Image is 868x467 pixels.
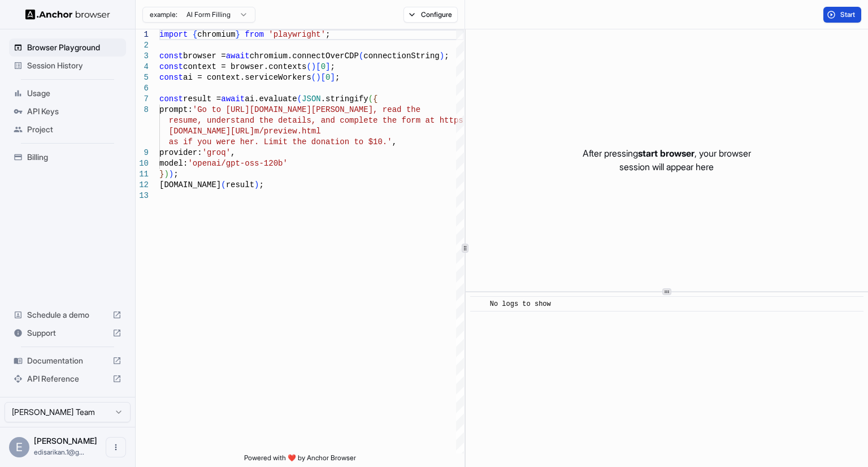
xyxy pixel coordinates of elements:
div: 8 [136,105,149,115]
span: edisarikan.1@gmail.com [34,448,84,456]
div: Documentation [9,352,126,370]
span: { [373,94,377,103]
span: , [392,137,397,146]
div: E [9,437,29,457]
span: ; [444,51,449,60]
span: prompt: [159,105,193,114]
span: provider: [159,148,202,157]
div: Usage [9,84,126,102]
span: ) [169,170,173,179]
span: Powered with ❤️ by Anchor Browser [244,453,356,467]
span: ) [164,170,168,179]
span: import [159,30,188,39]
div: 5 [136,72,149,83]
span: [DOMAIN_NAME][URL] [169,127,254,136]
span: Support [27,327,108,339]
div: API Keys [9,102,126,120]
span: browser = [183,51,226,60]
span: ) [440,51,444,60]
div: 9 [136,148,149,158]
span: Usage [27,88,121,99]
span: [DOMAIN_NAME] [159,180,221,189]
span: example: [150,10,177,19]
span: ) [311,62,316,71]
div: 2 [136,40,149,51]
span: ] [325,62,330,71]
img: Anchor Logo [25,9,110,20]
div: API Reference [9,370,126,388]
span: connectionString [363,51,439,60]
span: Project [27,124,121,135]
span: [ [321,73,325,82]
span: Schedule a demo [27,309,108,321]
div: 4 [136,62,149,72]
span: ( [368,94,373,103]
span: ; [173,170,178,179]
span: Start [840,10,856,19]
span: start browser [638,148,695,159]
span: from [245,30,264,39]
span: result = [183,94,221,103]
div: 11 [136,169,149,180]
button: Configure [403,7,458,23]
div: Browser Playground [9,38,126,57]
span: [ [316,62,320,71]
span: model: [159,159,188,168]
span: await [221,94,245,103]
span: No logs to show [490,300,551,308]
span: ai = context.serviceWorkers [183,73,311,82]
span: ( [297,94,302,103]
div: 3 [136,51,149,62]
span: } [159,170,164,179]
span: chromium.connectOverCDP [250,51,359,60]
span: await [226,51,250,60]
span: { [193,30,197,39]
span: Documentation [27,355,108,366]
span: ; [335,73,340,82]
span: Session History [27,60,121,71]
p: After pressing , your browser session will appear here [583,146,751,174]
div: 12 [136,180,149,191]
span: ( [311,73,316,82]
span: Browser Playground [27,42,121,53]
div: Billing [9,148,126,166]
span: API Reference [27,373,108,384]
div: Session History [9,57,126,75]
span: ; [325,30,330,39]
span: Edis Arıkan [34,436,97,446]
span: ) [316,73,320,82]
span: ) [254,180,259,189]
span: 0 [325,73,330,82]
span: ; [330,62,335,71]
div: Project [9,120,126,139]
div: 7 [136,94,149,105]
span: ; [259,180,263,189]
button: Open menu [106,437,126,457]
div: Schedule a demo [9,306,126,324]
div: 10 [136,158,149,169]
span: const [159,62,183,71]
span: result [226,180,254,189]
span: chromium [197,30,235,39]
div: 6 [136,83,149,94]
span: 0 [321,62,325,71]
span: 'groq' [202,148,231,157]
div: 13 [136,191,149,201]
span: const [159,94,183,103]
span: ai.evaluate [245,94,297,103]
span: API Keys [27,106,121,117]
div: Support [9,324,126,342]
span: m/preview.html [254,127,321,136]
button: Start [823,7,861,23]
span: JSON [302,94,321,103]
span: 'openai/gpt-oss-120b' [188,159,287,168]
span: ad the [392,105,420,114]
span: ( [306,62,311,71]
span: const [159,73,183,82]
div: 1 [136,29,149,40]
span: resume, understand the details, and complete the f [169,116,406,125]
span: as if you were her. Limit the donation to $10.' [169,137,392,146]
span: ( [221,180,225,189]
span: .stringify [321,94,368,103]
span: context = browser.contexts [183,62,306,71]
